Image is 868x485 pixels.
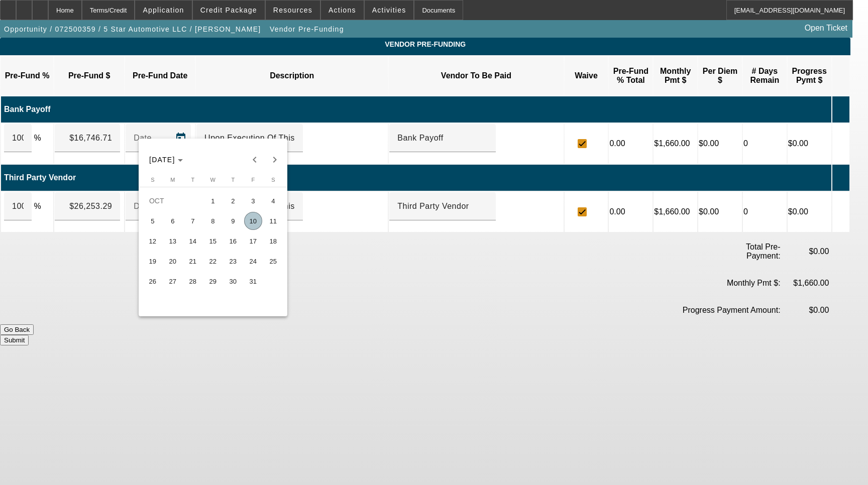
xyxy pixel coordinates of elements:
[243,211,263,231] button: October 10, 2025
[263,191,283,211] button: October 4, 2025
[204,212,222,230] span: 8
[224,272,242,290] span: 30
[164,232,182,250] span: 13
[149,156,175,164] span: [DATE]
[244,252,262,270] span: 24
[231,177,235,183] span: T
[244,192,262,210] span: 3
[224,232,242,250] span: 16
[184,212,202,230] span: 7
[204,272,222,290] span: 29
[183,211,203,231] button: October 7, 2025
[183,231,203,251] button: October 14, 2025
[244,232,262,250] span: 17
[164,272,182,290] span: 27
[145,151,187,169] button: Choose month and year
[203,231,223,251] button: October 15, 2025
[184,252,202,270] span: 21
[203,251,223,271] button: October 22, 2025
[264,192,282,210] span: 4
[224,212,242,230] span: 9
[251,177,255,183] span: F
[223,251,243,271] button: October 23, 2025
[223,271,243,291] button: October 30, 2025
[184,232,202,250] span: 14
[163,271,183,291] button: October 27, 2025
[263,251,283,271] button: October 25, 2025
[164,252,182,270] span: 20
[203,191,223,211] button: October 1, 2025
[144,232,162,250] span: 12
[264,212,282,230] span: 11
[210,177,215,183] span: W
[243,251,263,271] button: October 24, 2025
[143,251,163,271] button: October 19, 2025
[204,252,222,270] span: 22
[263,211,283,231] button: October 11, 2025
[163,251,183,271] button: October 20, 2025
[143,231,163,251] button: October 12, 2025
[163,211,183,231] button: October 6, 2025
[163,231,183,251] button: October 13, 2025
[144,212,162,230] span: 5
[243,231,263,251] button: October 17, 2025
[243,271,263,291] button: October 31, 2025
[204,232,222,250] span: 15
[151,177,154,183] span: S
[264,252,282,270] span: 25
[271,177,275,183] span: S
[263,231,283,251] button: October 18, 2025
[244,212,262,230] span: 10
[244,272,262,290] span: 31
[224,252,242,270] span: 23
[265,150,285,170] button: Next month
[170,177,175,183] span: M
[184,272,202,290] span: 28
[183,271,203,291] button: October 28, 2025
[223,211,243,231] button: October 9, 2025
[245,150,265,170] button: Previous month
[191,177,194,183] span: T
[203,271,223,291] button: October 29, 2025
[183,251,203,271] button: October 21, 2025
[204,192,222,210] span: 1
[243,191,263,211] button: October 3, 2025
[143,271,163,291] button: October 26, 2025
[143,211,163,231] button: October 5, 2025
[224,192,242,210] span: 2
[223,231,243,251] button: October 16, 2025
[164,212,182,230] span: 6
[144,272,162,290] span: 26
[223,191,243,211] button: October 2, 2025
[203,211,223,231] button: October 8, 2025
[144,252,162,270] span: 19
[264,232,282,250] span: 18
[143,191,203,211] td: OCT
